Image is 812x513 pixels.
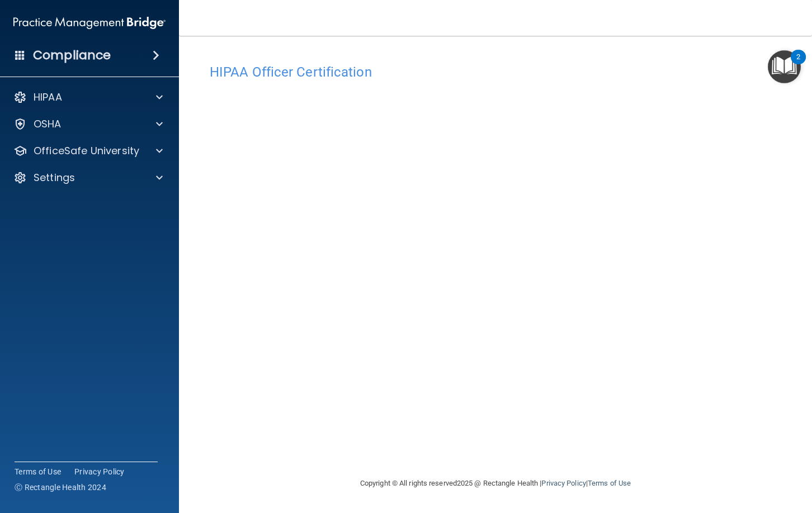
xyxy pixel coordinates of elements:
a: Terms of Use [15,466,61,477]
iframe: Drift Widget Chat Controller [619,434,799,478]
p: OfficeSafe University [34,144,139,158]
a: HIPAA [13,91,163,104]
a: Privacy Policy [541,479,586,487]
span: Ⓒ Rectangle Health 2024 [15,482,106,493]
a: Settings [13,171,163,184]
p: HIPAA [34,91,62,104]
iframe: hipaa-training [210,85,781,449]
a: OfficeSafe University [13,144,163,158]
a: OSHA [13,117,163,131]
a: Terms of Use [588,479,631,487]
p: Settings [34,171,75,184]
div: Copyright © All rights reserved 2025 @ Rectangle Health | | [291,465,700,501]
a: Privacy Policy [74,466,125,477]
h4: HIPAA Officer Certification [210,65,781,79]
p: OSHA [34,117,62,131]
h4: Compliance [33,47,111,63]
button: Open Resource Center, 2 new notifications [768,50,801,83]
img: PMB logo [13,12,166,34]
div: 2 [796,57,800,72]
